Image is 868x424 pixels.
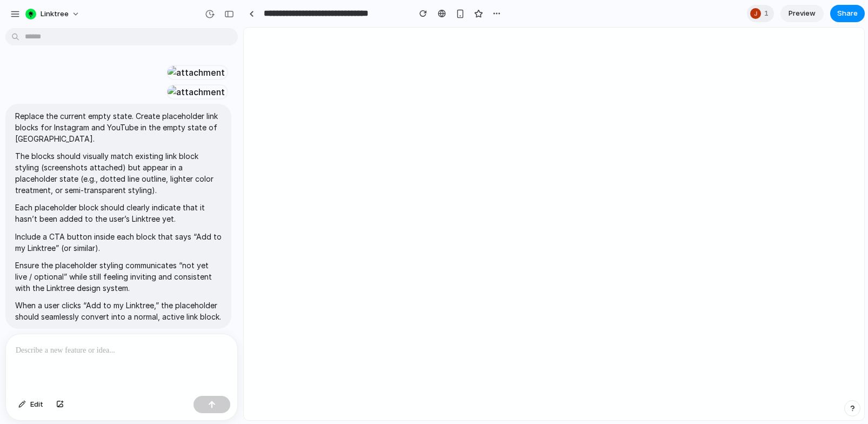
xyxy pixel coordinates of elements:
span: 1 [764,8,772,19]
a: Preview [780,5,824,22]
p: The blocks should visually match existing link block styling (screenshots attached) but appear in... [15,150,222,196]
p: Ensure the placeholder styling communicates “not yet live / optional” while still feeling invitin... [15,260,222,294]
button: Edit [13,396,49,413]
button: Share [830,5,865,22]
p: Include a CTA button inside each block that says “Add to my Linktree” (or similar). [15,231,222,254]
div: 1 [747,5,774,22]
span: Linktree [41,9,69,19]
p: When a user clicks “Add to my Linktree,” the placeholder should seamlessly convert into a normal,... [15,300,222,322]
span: Preview [789,8,816,19]
span: Share [837,8,858,19]
p: Each placeholder block should clearly indicate that it hasn’t been added to the user’s Linktree yet. [15,202,222,224]
span: Edit [30,399,43,410]
button: Linktree [21,5,85,23]
p: Replace the current empty state. Create placeholder link blocks for Instagram and YouTube in the ... [15,110,222,144]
